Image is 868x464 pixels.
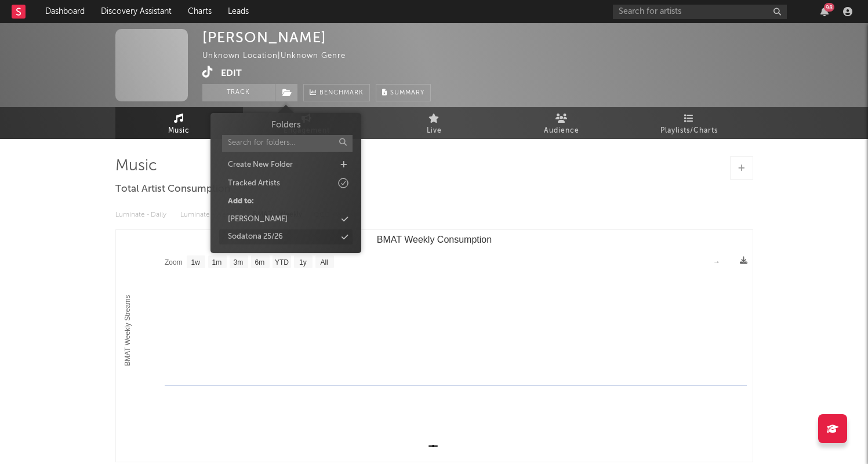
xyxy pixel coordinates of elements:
div: 98 [824,3,834,12]
div: Add to: [228,196,254,207]
text: All [320,258,328,266]
span: Benchmark [319,86,364,100]
text: 1y [299,258,307,266]
text: 6m [255,258,264,266]
text: → [713,258,720,266]
a: Engagement [243,107,371,139]
div: Create New Folder [228,159,293,171]
text: YTD [274,258,288,266]
div: [PERSON_NAME] [228,214,288,225]
button: Track [202,84,275,101]
span: Audience [544,124,579,138]
text: Zoom [165,258,183,266]
div: Unknown Location | Unknown Genre [202,49,359,63]
button: Summary [376,84,431,101]
span: Summary [390,90,424,96]
span: Live [427,124,442,138]
div: [PERSON_NAME] [202,29,326,46]
a: Audience [498,107,626,139]
a: Music [115,107,243,139]
button: Edit [221,66,242,81]
div: Tracked Artists [228,178,280,189]
div: Sodatona 25/26 [228,231,283,243]
a: Live [371,107,498,139]
a: Benchmark [303,84,370,101]
span: Music [168,124,190,138]
text: BMAT Weekly Consumption [376,235,491,244]
button: 98 [820,7,829,16]
span: Playlists/Charts [660,124,718,138]
input: Search for folders... [222,135,353,152]
h3: Folders [271,119,301,132]
span: Total Artist Consumption [115,182,230,196]
text: 1w [191,258,200,266]
input: Search for artists [613,5,787,19]
text: BMAT Weekly Streams [124,295,132,366]
text: 1m [212,258,221,266]
a: Playlists/Charts [626,107,753,139]
text: 3m [233,258,243,266]
svg: BMAT Weekly Consumption [116,230,753,462]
